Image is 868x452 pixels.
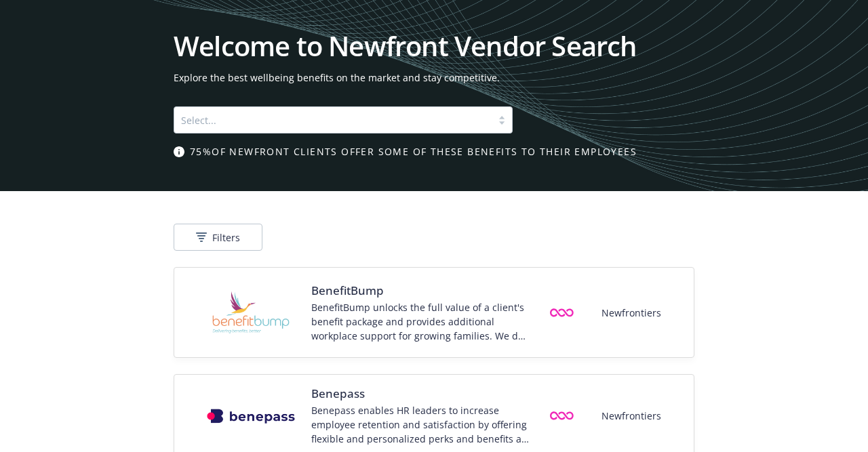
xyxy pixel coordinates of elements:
[207,409,295,424] img: Vendor logo for Benepass
[174,70,694,85] span: Explore the best wellbeing benefits on the market and stay competitive.
[601,409,661,423] span: Newfrontiers
[311,283,530,299] span: BenefitBump
[174,33,694,60] h1: Welcome to Newfront Vendor Search
[212,230,240,245] span: Filters
[311,403,530,446] div: Benepass enables HR leaders to increase employee retention and satisfaction by offering flexible ...
[174,224,262,251] button: Filters
[601,306,661,320] span: Newfrontiers
[190,144,637,159] span: 75% of Newfront clients offer some of these benefits to their employees
[207,279,295,346] img: Vendor logo for BenefitBump
[311,386,530,402] span: Benepass
[311,300,530,343] div: BenefitBump unlocks the full value of a client's benefit package and provides additional workplac...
